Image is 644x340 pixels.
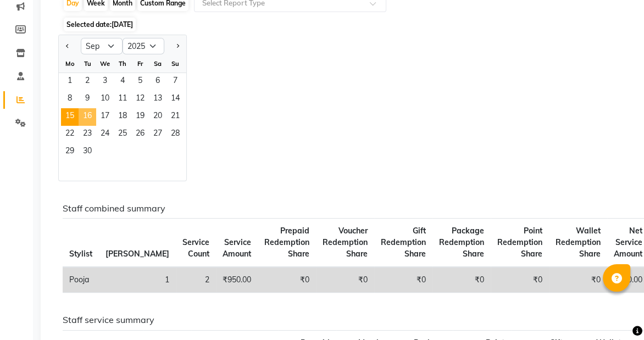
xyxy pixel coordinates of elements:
[79,108,96,126] div: Tuesday, September 16, 2025
[258,267,316,293] td: ₹0
[166,91,184,108] div: Sunday, September 14, 2025
[131,126,149,143] div: Friday, September 26, 2025
[374,267,432,293] td: ₹0
[381,226,426,259] span: Gift Redemption Share
[63,203,620,214] h6: Staff combined summary
[166,73,184,91] div: Sunday, September 7, 2025
[61,91,79,108] span: 8
[149,73,166,91] span: 6
[96,108,114,126] span: 17
[61,108,79,126] span: 15
[149,55,166,73] div: Sa
[79,143,96,161] span: 30
[166,108,184,126] span: 21
[131,108,149,126] span: 19
[96,73,114,91] div: Wednesday, September 3, 2025
[114,73,131,91] span: 4
[79,91,96,108] span: 9
[106,249,169,259] span: [PERSON_NAME]
[112,20,133,29] span: [DATE]
[131,73,149,91] span: 5
[497,226,542,259] span: Point Redemption Share
[166,126,184,143] div: Sunday, September 28, 2025
[96,108,114,126] div: Wednesday, September 17, 2025
[149,91,166,108] div: Saturday, September 13, 2025
[114,73,131,91] div: Thursday, September 4, 2025
[61,143,79,161] span: 29
[96,55,114,73] div: We
[79,126,96,143] div: Tuesday, September 23, 2025
[149,108,166,126] span: 20
[166,126,184,143] span: 28
[131,91,149,108] span: 12
[549,267,607,293] td: ₹0
[432,267,491,293] td: ₹0
[223,237,251,259] span: Service Amount
[61,73,79,91] div: Monday, September 1, 2025
[166,108,184,126] div: Sunday, September 21, 2025
[149,91,166,108] span: 13
[131,55,149,73] div: Fr
[114,126,131,143] span: 25
[61,143,79,161] div: Monday, September 29, 2025
[166,91,184,108] span: 14
[131,108,149,126] div: Friday, September 19, 2025
[123,38,164,54] select: Select year
[79,143,96,161] div: Tuesday, September 30, 2025
[79,91,96,108] div: Tuesday, September 9, 2025
[149,126,166,143] span: 27
[61,55,79,73] div: Mo
[79,73,96,91] div: Tuesday, September 2, 2025
[79,126,96,143] span: 23
[131,91,149,108] div: Friday, September 12, 2025
[131,73,149,91] div: Friday, September 5, 2025
[264,226,309,259] span: Prepaid Redemption Share
[81,38,123,54] select: Select month
[114,108,131,126] div: Thursday, September 18, 2025
[69,249,92,259] span: Stylist
[166,73,184,91] span: 7
[114,108,131,126] span: 18
[63,315,620,325] h6: Staff service summary
[79,73,96,91] span: 2
[114,55,131,73] div: Th
[491,267,549,293] td: ₹0
[61,108,79,126] div: Monday, September 15, 2025
[114,91,131,108] div: Thursday, September 11, 2025
[79,108,96,126] span: 16
[323,226,368,259] span: Voucher Redemption Share
[63,37,72,55] button: Previous month
[216,267,258,293] td: ₹950.00
[439,226,484,259] span: Package Redemption Share
[79,55,96,73] div: Tu
[149,73,166,91] div: Saturday, September 6, 2025
[96,126,114,143] span: 24
[96,73,114,91] span: 3
[96,91,114,108] span: 10
[96,91,114,108] div: Wednesday, September 10, 2025
[114,126,131,143] div: Thursday, September 25, 2025
[64,18,136,31] span: Selected date:
[114,91,131,108] span: 11
[149,126,166,143] div: Saturday, September 27, 2025
[61,73,79,91] span: 1
[61,91,79,108] div: Monday, September 8, 2025
[61,126,79,143] span: 22
[176,267,216,293] td: 2
[99,267,176,293] td: 1
[96,126,114,143] div: Wednesday, September 24, 2025
[182,237,209,259] span: Service Count
[556,226,601,259] span: Wallet Redemption Share
[131,126,149,143] span: 26
[63,267,99,293] td: Pooja
[316,267,374,293] td: ₹0
[149,108,166,126] div: Saturday, September 20, 2025
[61,126,79,143] div: Monday, September 22, 2025
[166,55,184,73] div: Su
[614,226,642,259] span: Net Service Amount
[173,37,182,55] button: Next month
